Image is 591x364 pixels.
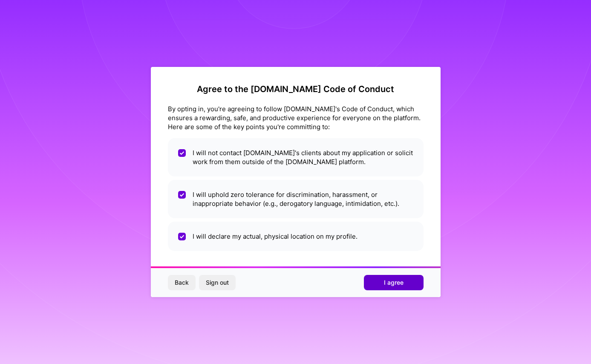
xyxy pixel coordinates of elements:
[168,138,424,176] li: I will not contact [DOMAIN_NAME]'s clients about my application or solicit work from them outside...
[175,278,189,287] span: Back
[168,275,196,290] button: Back
[206,278,229,287] span: Sign out
[168,104,424,131] div: By opting in, you're agreeing to follow [DOMAIN_NAME]'s Code of Conduct, which ensures a rewardin...
[168,84,424,94] h2: Agree to the [DOMAIN_NAME] Code of Conduct
[364,275,424,290] button: I agree
[168,222,424,251] li: I will declare my actual, physical location on my profile.
[384,278,404,287] span: I agree
[199,275,236,290] button: Sign out
[168,180,424,218] li: I will uphold zero tolerance for discrimination, harassment, or inappropriate behavior (e.g., der...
